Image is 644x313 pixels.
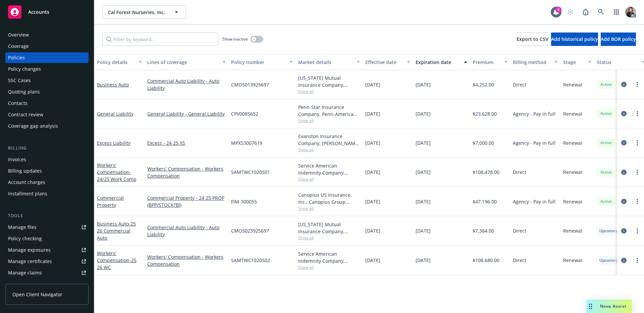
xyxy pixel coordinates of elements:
span: [DATE] [365,198,380,205]
span: [DATE] [416,81,431,88]
a: Workers' Compensation [97,162,137,182]
button: Market details [296,54,363,70]
span: Agency - Pay in full [513,110,555,117]
a: Workers' Compensation [97,250,137,270]
a: Policy checking [5,233,89,244]
div: Canopius US Insurance, Inc., Canopius Group Limited, Amwins [298,191,360,205]
a: more [633,197,641,205]
a: Contract review [5,109,89,120]
a: more [633,227,641,235]
a: Workers' Compensation - Workers Compensation [147,165,226,179]
a: circleInformation [620,197,628,205]
div: Service American Indemnity Company, Service American Indemnity Company, Method Insurance Services [298,162,360,176]
span: $47,196.00 [473,198,497,205]
a: Start snowing [563,5,577,19]
div: Billing method [513,59,550,66]
a: Switch app [610,5,623,19]
a: Report a Bug [579,5,592,19]
a: General Liability - General Liability [147,110,226,117]
span: Show all [298,118,360,123]
button: Effective date [363,54,413,70]
span: Renewal [563,257,582,264]
a: Commercial Auto Liability - Auto Liability [147,77,226,91]
span: Export to CSV [517,36,548,42]
button: Export to CSV [517,33,548,46]
div: Coverage [8,41,29,52]
a: General Liability [97,111,133,117]
a: Invoices [5,154,89,165]
div: Status [597,59,638,66]
span: Direct [513,81,526,88]
span: $7,364.00 [473,227,494,234]
span: [DATE] [365,139,380,146]
div: Billing [5,145,89,151]
button: Billing method [510,54,560,70]
div: 5 [555,7,561,13]
a: Account charges [5,177,89,188]
span: Show all [298,88,360,94]
div: Drag to move [586,300,595,313]
span: Show all [298,264,360,270]
a: Business Auto [97,81,129,88]
a: circleInformation [620,168,628,176]
span: Open Client Navigator [12,291,62,298]
button: Stage [560,54,594,70]
span: Renewal [563,110,582,117]
span: $23,628.00 [473,110,497,117]
a: Commercial Auto Liability - Auto Liability [147,224,226,238]
a: Excess - 24 25 XS [147,139,226,146]
span: Agency - Pay in full [513,139,555,146]
div: Lines of coverage [147,59,218,66]
button: Cal Forest Nurseries, Inc. [102,5,186,19]
div: Effective date [365,59,403,66]
a: circleInformation [620,256,628,264]
button: Policy details [94,54,145,70]
span: $108,478.00 [473,169,499,176]
img: photo [625,7,636,17]
span: $4,252.00 [473,81,494,88]
span: SAMTWC1020501 [231,169,270,176]
span: Show all [298,147,360,152]
span: [DATE] [416,227,431,234]
a: Installment plans [5,188,89,199]
div: Invoices [8,154,26,165]
a: Commercial Property - 24 25 PROP (BPP/STOCK?BI) [147,194,226,208]
a: more [633,256,641,264]
a: Policy changes [5,64,89,74]
div: Service American Indemnity Company, Service American Indemnity Company [298,250,360,264]
a: Accounts [5,3,89,21]
a: Quoting plans [5,86,89,97]
div: Tools [5,212,89,219]
span: FIM-300055 [231,198,257,205]
div: Installment plans [8,188,47,199]
div: Premium [473,59,500,66]
button: Lines of coverage [145,54,228,70]
span: Accounts [28,9,49,15]
a: more [633,168,641,176]
span: Renewal [563,227,582,234]
span: [DATE] [365,81,380,88]
a: more [633,110,641,118]
span: Renewal [563,139,582,146]
a: Coverage gap analysis [5,121,89,131]
div: Account charges [8,177,45,188]
a: Billing updates [5,166,89,176]
div: Manage claims [8,267,42,278]
a: SSC Cases [5,75,89,86]
span: Upcoming [599,257,619,263]
div: Stage [563,59,584,66]
a: Commercial Property [97,195,124,208]
span: [DATE] [416,110,431,117]
div: Manage certificates [8,256,52,267]
a: circleInformation [620,110,628,118]
span: [DATE] [365,257,380,264]
div: [US_STATE] Mutual Insurance Company, [US_STATE] Mutual Insurance [298,74,360,88]
span: Upcoming [599,228,619,234]
a: Manage files [5,222,89,233]
div: Penn-Star Insurance Company, Penn-America Group, Amwins [298,104,360,118]
a: more [633,139,641,147]
span: [DATE] [365,169,380,176]
div: Manage exposures [8,245,51,255]
div: Quoting plans [8,86,40,97]
button: Add BOR policy [601,33,636,46]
